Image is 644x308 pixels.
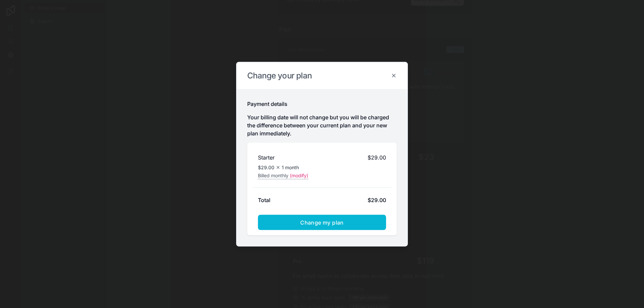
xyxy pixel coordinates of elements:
[247,100,287,108] h2: Payment details
[290,172,308,179] span: (modify)
[258,172,288,179] span: Billed monthly
[258,172,308,179] button: Billed monthly(modify)
[368,153,386,161] span: $29.00
[258,153,275,161] h2: Starter
[282,164,299,171] span: 1 month
[368,196,386,204] div: $29.00
[258,196,270,204] h2: Total
[247,70,397,81] h2: Change your plan
[258,214,386,230] button: Change my plan
[258,164,274,171] span: $29.00
[247,113,397,137] p: Your billing date will not change but you will be charged the difference between your current pla...
[300,219,344,226] span: Change my plan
